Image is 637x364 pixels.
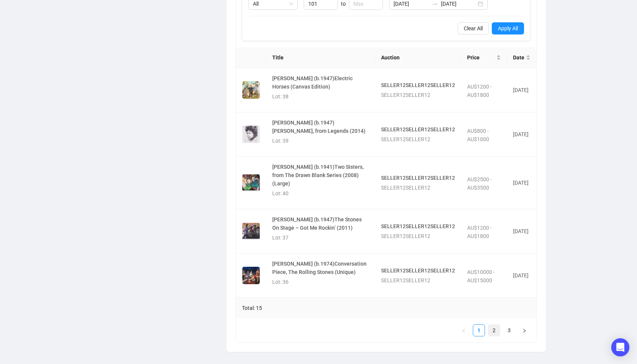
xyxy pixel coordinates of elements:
li: Previous Page [458,324,470,336]
a: [PERSON_NAME] (b.1947)Electric Horses (Canvas Edition) [272,75,353,90]
li: 2 [488,324,500,336]
p: Lot: 36 [272,278,289,286]
div: SELLER12SELLER12 [381,184,455,192]
span: left [461,328,466,333]
h4: SELLER12SELLER12SELLER12 [381,222,455,230]
p: Lot: 40 [272,189,289,198]
a: [PERSON_NAME] (b.1947)[PERSON_NAME], from Legends (2014) [272,120,366,134]
a: [PERSON_NAME] (b.1941)Two Sisters, from The Drawn Blank Series (2008) (Large) [272,164,364,187]
th: Title [266,47,375,68]
span: right [522,328,527,333]
p: Lot: 38 [272,92,289,101]
span: Clear All [464,24,483,33]
div: AU$1200 - AU$1800 [467,224,501,240]
button: right [518,324,530,336]
a: 2 [488,325,500,336]
button: Apply All [492,22,524,34]
div: SELLER12SELLER12 [381,276,455,285]
span: swap-right [432,1,438,7]
span: [DATE] [513,228,529,234]
h4: SELLER12SELLER12SELLER12 [381,125,455,134]
img: 37_1.jpg [242,222,260,240]
div: SELLER12SELLER12 [381,135,455,143]
p: Lot: 37 [272,233,289,242]
th: Date [507,47,537,68]
th: Price [461,47,507,68]
a: 3 [504,325,515,336]
span: Apply All [498,24,518,33]
li: 1 [473,324,485,336]
th: Auction [375,47,461,68]
span: Price [467,53,495,62]
h4: SELLER12SELLER12SELLER12 [381,81,455,89]
div: SELLER12SELLER12 [381,91,455,99]
span: [DATE] [513,131,529,137]
div: AU$2500 - AU$3500 [467,175,501,192]
span: Date [513,53,524,62]
a: 1 [473,325,485,336]
img: 40_1.jpg [242,174,260,191]
a: [PERSON_NAME] (b.1974)Conversation Piece, The Rolling Stones (Unique) [272,261,367,275]
span: [DATE] [513,87,529,93]
button: Clear All [458,22,489,34]
div: AU$800 - AU$1000 [467,127,501,143]
button: left [458,324,470,336]
h4: SELLER12SELLER12SELLER12 [381,266,455,275]
img: 36_1.jpg [242,267,260,284]
img: 39_1.jpg [242,126,260,143]
p: Lot: 39 [272,137,289,145]
span: [DATE] [513,272,529,278]
h4: SELLER12SELLER12SELLER12 [381,174,455,182]
div: Total: 15 [236,298,537,318]
img: 38_1.jpg [242,81,260,99]
div: SELLER12SELLER12 [381,232,455,240]
span: to [432,1,438,7]
li: Next Page [518,324,530,336]
div: AU$10000 - AU$15000 [467,268,501,285]
div: AU$1200 - AU$1800 [467,82,501,99]
a: [PERSON_NAME] (b.1947)The Stones On Stage – Got Me Rockin’ (2011) [272,216,362,231]
li: 3 [503,324,515,336]
div: Open Intercom Messenger [611,338,629,356]
span: [DATE] [513,180,529,186]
